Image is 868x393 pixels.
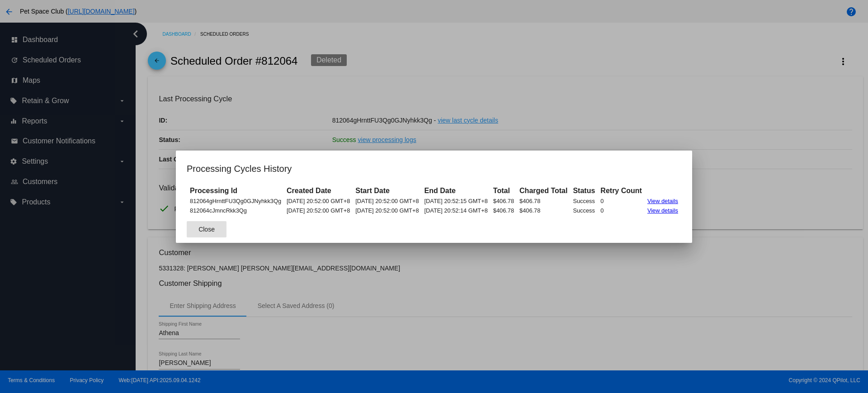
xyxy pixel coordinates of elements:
[187,221,226,237] button: Close dialog
[188,186,283,196] th: Processing Id
[517,206,570,215] td: $406.78
[353,186,421,196] th: Start Date
[571,206,597,215] td: Success
[353,206,421,215] td: [DATE] 20:52:00 GMT+8
[491,206,516,215] td: $406.78
[422,186,490,196] th: End Date
[198,226,215,233] span: Close
[491,186,516,196] th: Total
[284,206,352,215] td: [DATE] 20:52:00 GMT+8
[188,197,283,205] td: 812064gHrnttFU3Qg0GJNyhkk3Qg
[422,197,490,205] td: [DATE] 20:52:15 GMT+8
[188,206,283,215] td: 812064cJmncRkk3Qg
[422,206,490,215] td: [DATE] 20:52:14 GMT+8
[517,186,570,196] th: Charged Total
[598,186,644,196] th: Retry Count
[284,197,352,205] td: [DATE] 20:52:00 GMT+8
[517,197,570,205] td: $406.78
[284,186,352,196] th: Created Date
[571,197,597,205] td: Success
[187,161,681,176] h1: Processing Cycles History
[571,186,597,196] th: Status
[647,207,678,214] a: View details
[491,197,516,205] td: $406.78
[598,206,644,215] td: 0
[647,198,678,204] a: View details
[598,197,644,205] td: 0
[353,197,421,205] td: [DATE] 20:52:00 GMT+8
